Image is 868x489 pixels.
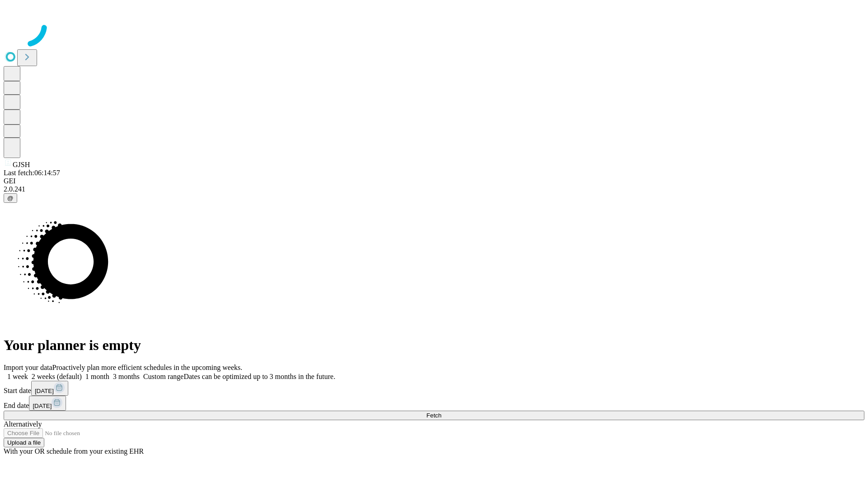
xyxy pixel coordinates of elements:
[29,396,66,411] button: [DATE]
[4,396,864,411] div: End date
[32,373,82,380] span: 2 weeks (default)
[13,161,30,168] span: GJSH
[4,364,52,371] span: Import your data
[4,169,60,177] span: Last fetch: 06:14:57
[31,381,68,396] button: [DATE]
[113,373,140,380] span: 3 months
[143,373,184,380] span: Custom range
[52,364,242,371] span: Proactively plan more efficient schedules in the upcoming weeks.
[35,388,54,394] span: [DATE]
[4,381,864,396] div: Start date
[33,403,52,409] span: [DATE]
[4,420,42,428] span: Alternatively
[184,373,335,380] span: Dates can be optimized up to 3 months in the future.
[7,195,14,201] span: @
[4,185,864,193] div: 2.0.241
[4,193,17,203] button: @
[4,337,864,354] h1: Your planner is empty
[4,447,144,455] span: With your OR schedule from your existing EHR
[4,177,864,185] div: GEI
[4,438,44,447] button: Upload a file
[7,373,28,380] span: 1 week
[4,411,864,420] button: Fetch
[426,412,441,419] span: Fetch
[85,373,109,380] span: 1 month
